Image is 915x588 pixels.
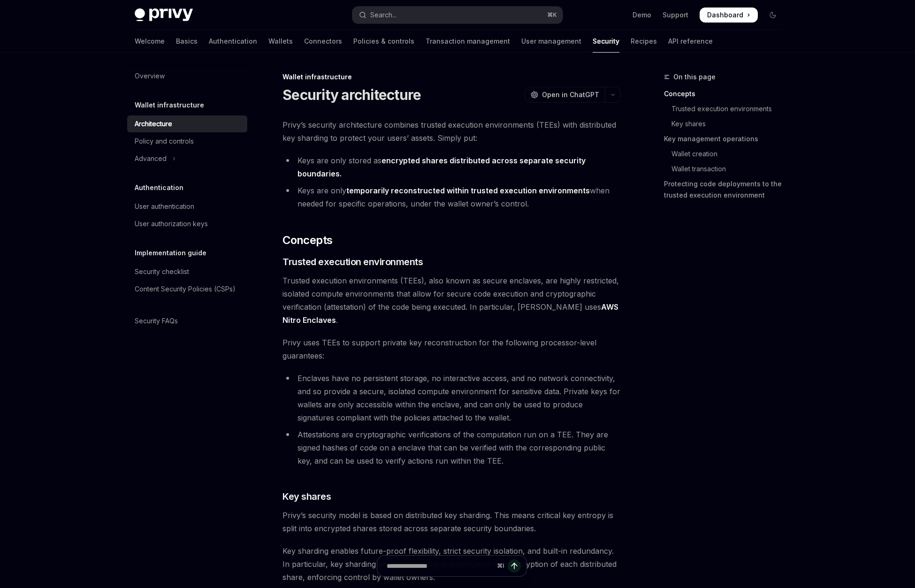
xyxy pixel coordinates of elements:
span: Privy uses TEEs to support private key reconstruction for the following processor-level guarantees: [282,336,621,362]
a: User authentication [127,198,247,215]
a: Policies & controls [353,30,414,53]
a: API reference [668,30,713,53]
button: Send message [508,559,521,573]
a: Demo [633,10,651,20]
div: User authentication [135,201,194,212]
span: Concepts [282,233,332,248]
div: Wallet infrastructure [282,72,621,82]
a: Basics [176,30,198,53]
span: Trusted execution environments [282,255,423,268]
button: Toggle Advanced section [127,150,247,167]
a: Security [593,30,619,53]
a: User management [521,30,581,53]
div: Policy and controls [135,136,194,147]
span: Open in ChatGPT [542,90,599,99]
button: Open search [352,7,563,23]
a: Security FAQs [127,313,247,329]
input: Ask a question... [387,556,493,576]
img: dark logo [135,8,193,22]
div: Content Security Policies (CSPs) [135,283,236,295]
a: Wallet transaction [664,161,788,176]
a: Trusted execution environments [664,101,788,116]
div: Architecture [135,118,172,130]
div: Security checklist [135,266,189,277]
li: Attestations are cryptographic verifications of the computation run on a TEE. They are signed has... [282,428,621,467]
span: Key sharding enables future-proof flexibility, strict security isolation, and built-in redundancy... [282,544,621,584]
a: Security checklist [127,263,247,280]
div: Security FAQs [135,315,178,327]
a: Dashboard [700,8,758,23]
a: Overview [127,68,247,84]
a: Wallets [268,30,293,53]
a: Transaction management [426,30,510,53]
h5: Authentication [135,182,183,193]
span: Dashboard [707,10,743,20]
h5: Implementation guide [135,247,206,259]
a: Concepts [664,86,788,101]
a: Authentication [209,30,257,53]
h5: Wallet infrastructure [135,99,204,111]
a: Recipes [631,30,657,53]
span: On this page [673,71,716,83]
button: Toggle dark mode [765,8,780,23]
button: Open in ChatGPT [525,87,605,103]
span: Trusted execution environments (TEEs), also known as secure enclaves, are highly restricted, isol... [282,274,621,327]
span: Privy’s security architecture combines trusted execution environments (TEEs) with distributed key... [282,118,621,145]
span: Key shares [282,490,331,503]
div: Overview [135,70,165,82]
span: ⌘ K [547,11,557,19]
a: User authorization keys [127,215,247,232]
strong: encrypted shares distributed across separate security boundaries. [297,156,586,178]
a: Support [663,10,688,20]
h1: Security architecture [282,86,421,103]
a: Welcome [135,30,165,53]
strong: temporarily reconstructed within trusted execution environments [346,186,590,195]
div: Search... [370,9,396,21]
span: Privy’s security model is based on distributed key sharding. This means critical key entropy is s... [282,509,621,535]
a: Policy and controls [127,133,247,150]
a: Key shares [664,116,788,131]
a: Architecture [127,115,247,132]
a: Key management operations [664,131,788,146]
a: Connectors [304,30,342,53]
a: Protecting code deployments to the trusted execution environment [664,176,788,203]
div: User authorization keys [135,218,208,229]
li: Keys are only when needed for specific operations, under the wallet owner’s control. [282,184,621,210]
li: Keys are only stored as [282,154,621,180]
div: Advanced [135,153,167,164]
a: Content Security Policies (CSPs) [127,281,247,298]
a: Wallet creation [664,146,788,161]
li: Enclaves have no persistent storage, no interactive access, and no network connectivity, and so p... [282,372,621,424]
